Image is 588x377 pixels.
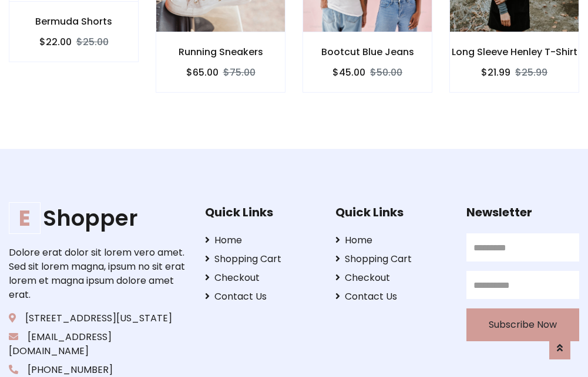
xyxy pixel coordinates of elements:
del: $50.00 [370,66,402,79]
h5: Quick Links [335,205,448,219]
a: Contact Us [205,290,318,304]
a: Home [205,233,318,247]
h5: Newsletter [466,205,579,219]
h6: Long Sleeve Henley T-Shirt [450,46,579,57]
a: EShopper [9,205,187,231]
p: [EMAIL_ADDRESS][DOMAIN_NAME] [9,330,187,358]
h6: $22.00 [39,36,72,47]
a: Shopping Cart [205,252,318,266]
a: Shopping Cart [335,252,448,266]
button: Subscribe Now [466,308,579,341]
a: Contact Us [335,290,448,304]
a: Checkout [335,271,448,285]
p: Dolore erat dolor sit lorem vero amet. Sed sit lorem magna, ipsum no sit erat lorem et magna ipsu... [9,246,187,302]
del: $25.00 [76,35,109,49]
p: [STREET_ADDRESS][US_STATE] [9,311,187,325]
span: E [9,202,41,234]
h6: $65.00 [186,67,219,78]
h6: Bootcut Blue Jeans [303,46,432,57]
h5: Quick Links [205,205,318,219]
h6: $45.00 [332,67,365,78]
a: Home [335,233,448,247]
h6: Bermuda Shorts [9,16,138,27]
del: $75.00 [223,66,256,79]
h1: Shopper [9,205,187,231]
p: [PHONE_NUMBER] [9,363,187,377]
a: Checkout [205,271,318,285]
del: $25.99 [515,66,547,79]
h6: Running Sneakers [156,46,285,57]
h6: $21.99 [481,67,510,78]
